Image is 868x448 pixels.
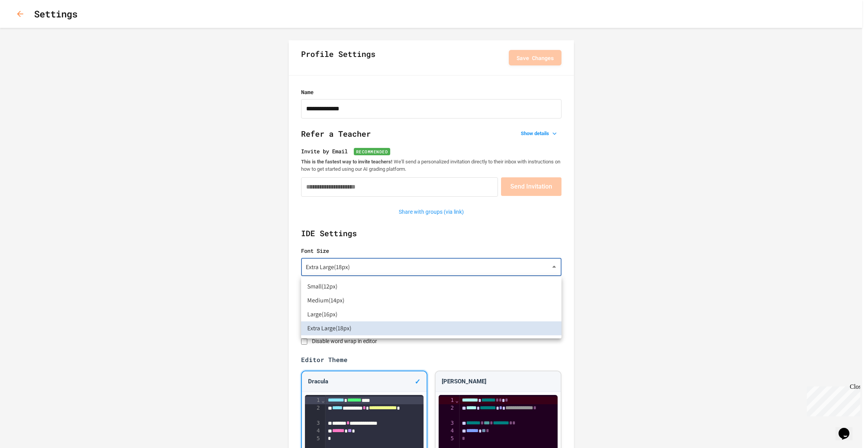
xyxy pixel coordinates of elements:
li: Medium ( 14px ) [301,294,561,307]
li: Small ( 12px ) [301,280,561,294]
iframe: chat widget [835,417,860,440]
li: Large ( 16px ) [301,307,561,321]
li: Extra Large ( 18px ) [301,321,561,335]
div: Chat with us now!Close [3,3,53,49]
iframe: chat widget [804,383,860,416]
